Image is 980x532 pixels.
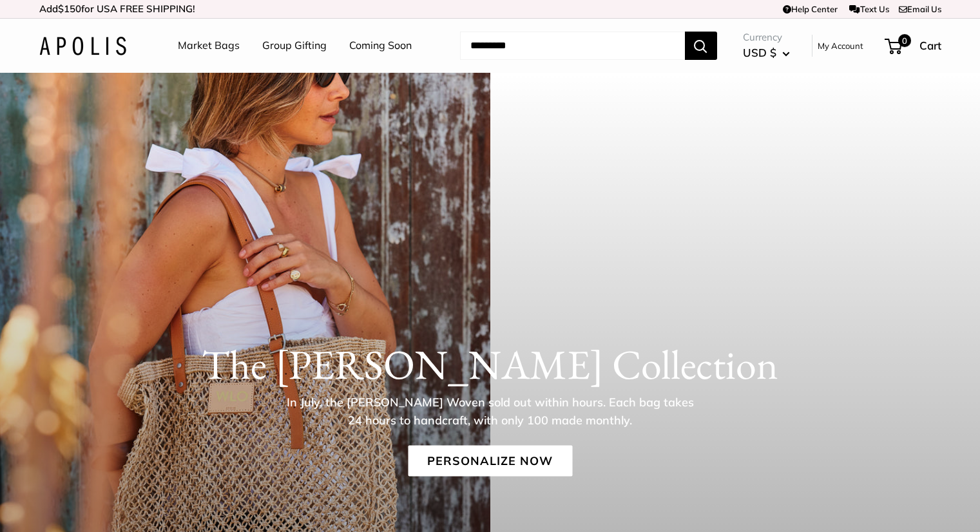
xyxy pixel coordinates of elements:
a: Group Gifting [262,36,327,55]
img: Apolis [39,37,126,55]
h1: The [PERSON_NAME] Collection [39,340,941,389]
input: Search... [460,32,685,60]
a: Coming Soon [349,36,412,55]
a: 0 Cart [886,35,941,56]
button: Search [685,32,717,60]
span: Currency [743,28,790,46]
a: Text Us [849,4,889,14]
a: Market Bags [178,36,240,55]
p: In July, the [PERSON_NAME] Woven sold out within hours. Each bag takes 24 hours to handcraft, wit... [281,394,700,430]
a: Email Us [899,4,941,14]
button: USD $ [743,43,790,63]
span: 0 [898,34,910,47]
span: USD $ [743,46,776,59]
a: Personalize Now [408,446,572,477]
a: My Account [818,38,863,53]
span: $150 [58,3,81,15]
span: Cart [919,39,941,52]
a: Help Center [783,4,838,14]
